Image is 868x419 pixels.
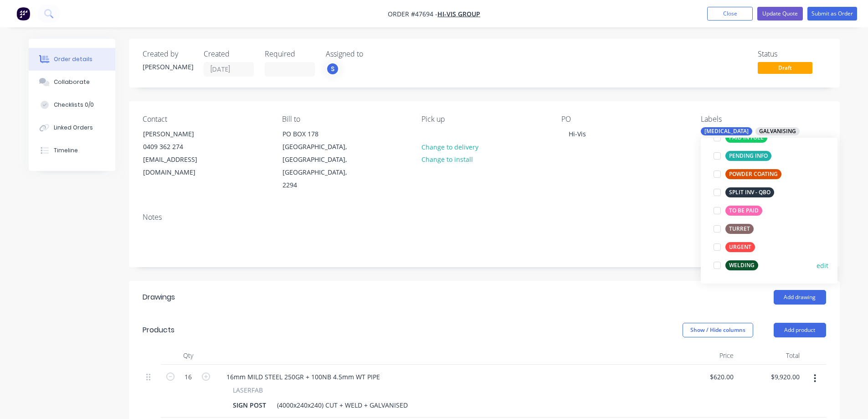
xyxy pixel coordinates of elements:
div: Status [758,50,826,58]
div: Timeline [54,146,78,155]
div: URGENT [725,242,755,252]
div: [PERSON_NAME] [143,62,193,72]
div: Linked Orders [54,124,93,132]
button: Add drawing [774,290,826,305]
div: Qty [161,347,216,365]
button: Close [707,7,753,21]
button: Linked Orders [29,116,115,139]
div: Created by [143,50,193,58]
div: Pick up [421,115,546,124]
div: Products [143,325,175,336]
button: Timeline [29,139,115,162]
button: Submit as Order [807,7,857,21]
button: Checklists 0/0 [29,93,115,116]
div: Contact [143,115,267,124]
button: Change to delivery [416,140,483,153]
div: Checklists 0/0 [54,101,94,109]
div: 0409 362 274 [143,140,219,153]
div: SIGN POST [229,398,270,412]
span: Order #47694 - [388,10,437,18]
button: edit [817,261,828,270]
button: Change to install [416,153,478,166]
div: PO BOX 178[GEOGRAPHIC_DATA], [GEOGRAPHIC_DATA], [GEOGRAPHIC_DATA], 2294 [275,127,366,192]
button: WELDING [710,259,762,272]
div: [PERSON_NAME]0409 362 274[EMAIL_ADDRESS][DOMAIN_NAME] [135,127,226,179]
div: [GEOGRAPHIC_DATA], [GEOGRAPHIC_DATA], [GEOGRAPHIC_DATA], 2294 [282,140,358,191]
button: Collaborate [29,71,115,93]
div: Price [671,347,737,365]
div: Collaborate [54,78,90,86]
div: TO BE PAID [725,206,762,216]
div: Total [737,347,803,365]
button: Order details [29,48,115,71]
a: HI-VIS GROUP [437,10,480,18]
button: PENDING INFO [710,150,775,162]
div: PENDING INFO [725,151,771,161]
button: SPLIT INV - QBO [710,186,778,199]
button: POWDER COATING [710,168,785,181]
div: PO BOX 178 [282,128,358,140]
button: URGENT [710,241,759,253]
span: LASERFAB [233,385,263,395]
div: Hi-Vis [561,127,593,140]
div: TURRET [725,224,754,234]
button: TURRET [710,222,757,235]
button: Show / Hide columns [683,323,753,337]
div: Created [204,50,254,58]
div: POWDER COATING [725,169,781,179]
div: WELDING [725,260,758,270]
div: Required [265,50,315,58]
div: [PERSON_NAME] [143,128,219,140]
div: PO [561,115,686,124]
img: Factory [16,7,30,21]
div: PAID IN FULL [725,133,767,143]
div: Notes [143,213,826,222]
button: PAID IN FULL [710,131,771,144]
div: (4000x240x240) CUT + WELD + GALVANISED [273,398,411,412]
div: Order details [54,55,92,63]
button: Add product [774,323,826,337]
div: 16mm MILD STEEL 250GR + 100NB 4.5mm WT PIPE [219,370,387,383]
button: TO BE PAID [710,204,766,217]
div: [EMAIL_ADDRESS][DOMAIN_NAME] [143,153,219,179]
button: S [326,62,339,76]
div: GALVANISING [755,127,800,135]
div: [MEDICAL_DATA] [701,127,752,135]
div: SPLIT INV - QBO [725,187,774,197]
div: Drawings [143,292,175,303]
div: Labels [701,115,826,124]
span: Draft [758,62,812,73]
div: Assigned to [326,50,417,58]
div: Bill to [282,115,407,124]
button: Update Quote [757,7,803,21]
